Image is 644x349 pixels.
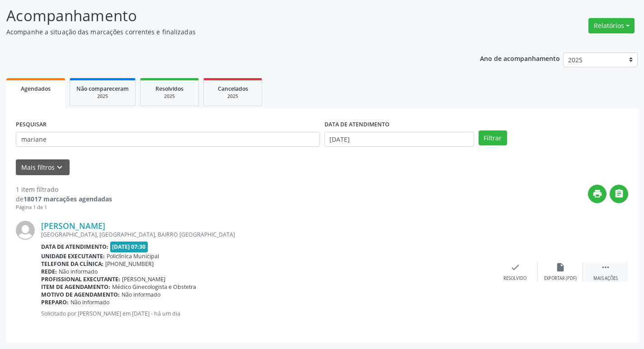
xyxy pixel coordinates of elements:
b: Data de atendimento: [41,243,108,251]
button: Mais filtroskeyboard_arrow_down [16,159,70,175]
label: DATA DE ATENDIMENTO [324,118,390,132]
a: [PERSON_NAME] [41,221,105,231]
b: Preparo: [41,298,69,306]
i: check [510,262,520,272]
span: [PHONE_NUMBER] [105,260,154,268]
div: Exportar (PDF) [544,275,577,282]
div: Mais ações [593,275,618,282]
i: insert_drive_file [555,262,565,272]
b: Motivo de agendamento: [41,291,120,298]
img: img [16,221,35,240]
strong: 18017 marcações agendadas [24,195,112,203]
p: Acompanhamento [6,5,448,27]
span: Não informado [71,298,109,306]
p: Acompanhe a situação das marcações correntes e finalizadas [6,27,448,37]
b: Rede: [41,268,57,275]
b: Telefone da clínica: [41,260,103,268]
span: Cancelados [218,85,248,93]
span: [PERSON_NAME] [122,275,165,283]
div: Página 1 de 1 [16,204,112,211]
div: 2025 [76,93,129,100]
input: Nome, CNS [16,132,320,147]
p: Solicitado por [PERSON_NAME] em [DATE] - há um dia [41,310,493,317]
i:  [614,189,624,199]
button: print [588,185,606,203]
i: keyboard_arrow_down [55,163,65,172]
b: Profissional executante: [41,275,120,283]
button:  [610,185,628,203]
button: Relatórios [588,18,635,33]
div: de [16,194,112,204]
button: Filtrar [479,130,507,146]
span: Não informado [122,291,160,298]
div: Resolvido [503,275,526,282]
span: [DATE] 07:30 [110,242,148,252]
p: Ano de acompanhamento [480,52,560,64]
span: Resolvidos [155,85,183,93]
label: PESQUISAR [16,118,47,132]
span: Agendados [21,85,51,93]
span: Não compareceram [76,85,129,93]
div: [GEOGRAPHIC_DATA], [GEOGRAPHIC_DATA], BAIRRO [GEOGRAPHIC_DATA] [41,231,493,238]
i:  [601,262,611,272]
div: 2025 [210,93,255,100]
span: Policlínica Municipal [107,252,159,260]
div: 1 item filtrado [16,185,112,194]
b: Unidade executante: [41,252,105,260]
span: Não informado [59,268,98,275]
div: 2025 [147,93,192,100]
b: Item de agendamento: [41,283,110,291]
i: print [592,189,602,199]
input: Selecione um intervalo [324,132,474,147]
span: Médico Ginecologista e Obstetra [112,283,196,291]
